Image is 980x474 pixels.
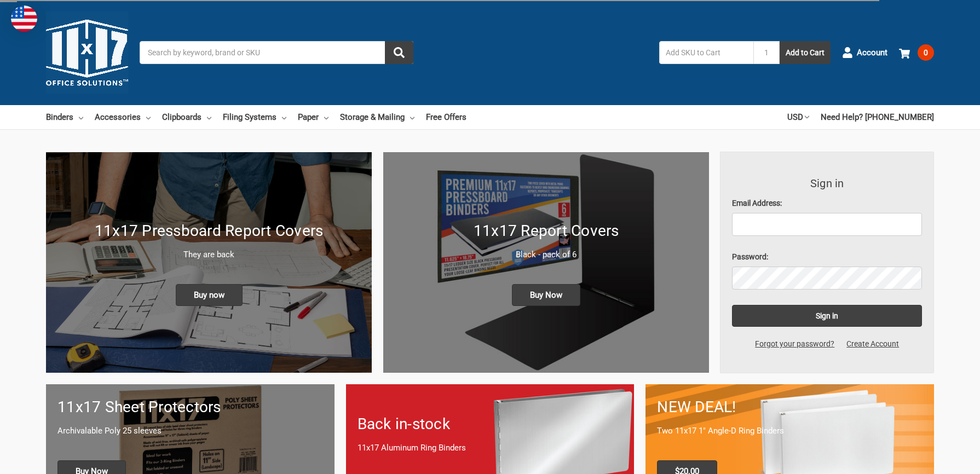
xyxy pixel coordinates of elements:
img: New 11x17 Pressboard Binders [46,152,372,373]
label: Email Address: [732,198,922,209]
span: Buy now [176,284,243,306]
p: 11x17 Aluminum Ring Binders [358,442,623,454]
button: Add to Cart [780,41,831,64]
a: Storage & Mailing [340,105,414,129]
a: Forgot your password? [749,338,840,350]
span: 0 [918,44,934,61]
a: Account [842,38,887,67]
p: They are back [57,248,360,261]
a: Binders [46,105,83,129]
a: Filing Systems [223,105,286,129]
a: Create Account [840,338,905,350]
span: Account [857,47,887,59]
span: Buy Now [512,284,580,306]
a: 11x17 Report Covers 11x17 Report Covers Black - pack of 6 Buy Now [383,152,709,373]
p: Black - pack of 6 [395,248,697,261]
input: Search by keyword, brand or SKU [140,41,413,64]
a: Free Offers [426,105,466,129]
label: Password: [732,251,922,263]
p: Two 11x17 1" Angle-D Ring Binders [657,425,923,437]
a: Accessories [95,105,151,129]
a: 0 [899,38,934,67]
a: New 11x17 Pressboard Binders 11x17 Pressboard Report Covers They are back Buy now [46,152,372,373]
h1: NEW DEAL! [657,396,923,419]
img: 11x17 Report Covers [383,152,709,373]
input: Add SKU to Cart [659,41,753,64]
h1: 11x17 Report Covers [395,219,697,242]
a: Need Help? [PHONE_NUMBER] [821,105,934,129]
a: USD [787,105,809,129]
input: Sign in [732,305,922,327]
h1: 11x17 Sheet Protectors [57,396,323,419]
h1: Back in-stock [358,413,623,436]
a: Clipboards [162,105,211,129]
h1: 11x17 Pressboard Report Covers [57,219,360,242]
p: Archivalable Poly 25 sleeves [57,425,323,437]
img: 11x17.com [46,11,128,94]
h3: Sign in [732,175,922,192]
a: Paper [298,105,328,129]
img: duty and tax information for United States [11,5,37,32]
